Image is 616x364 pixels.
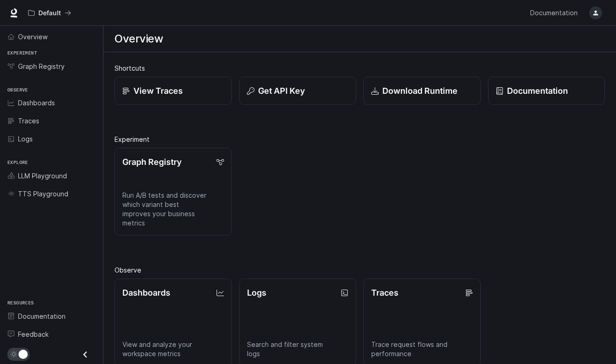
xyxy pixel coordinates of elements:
[4,29,99,45] a: Overview
[247,286,266,299] p: Logs
[4,186,99,202] a: TTS Playground
[18,311,66,321] span: Documentation
[371,340,473,358] p: Trace request flows and performance
[382,85,458,97] p: Download Runtime
[18,329,48,339] span: Feedback
[38,9,61,17] p: Default
[526,4,583,22] a: Documentation
[507,85,568,97] p: Documentation
[363,77,481,105] a: Download Runtime
[18,171,67,181] span: LLM Playground
[4,131,99,147] a: Logs
[133,85,183,97] p: View Traces
[4,113,99,129] a: Traces
[18,134,33,144] span: Logs
[115,134,605,144] h2: Experiment
[530,7,578,19] span: Documentation
[4,95,99,111] a: Dashboards
[247,340,349,358] p: Search and filter system logs
[488,77,605,105] a: Documentation
[4,168,99,184] a: LLM Playground
[18,98,55,108] span: Dashboards
[115,265,605,275] h2: Observe
[239,77,356,105] button: Get API Key
[18,61,65,71] span: Graph Registry
[75,345,96,364] button: Close drawer
[371,286,399,299] p: Traces
[122,156,181,168] p: Graph Registry
[115,148,232,236] a: Graph RegistryRun A/B tests and discover which variant best improves your business metrics
[4,58,99,74] a: Graph Registry
[115,77,232,105] a: View Traces
[122,286,170,299] p: Dashboards
[18,32,48,42] span: Overview
[18,116,39,126] span: Traces
[122,191,224,228] p: Run A/B tests and discover which variant best improves your business metrics
[115,30,163,48] h1: Overview
[4,326,99,342] a: Feedback
[4,308,99,324] a: Documentation
[18,349,28,359] span: Dark mode toggle
[122,340,224,358] p: View and analyze your workspace metrics
[115,63,605,73] h2: Shortcuts
[24,4,75,22] button: All workspaces
[18,189,68,199] span: TTS Playground
[258,85,305,97] p: Get API Key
